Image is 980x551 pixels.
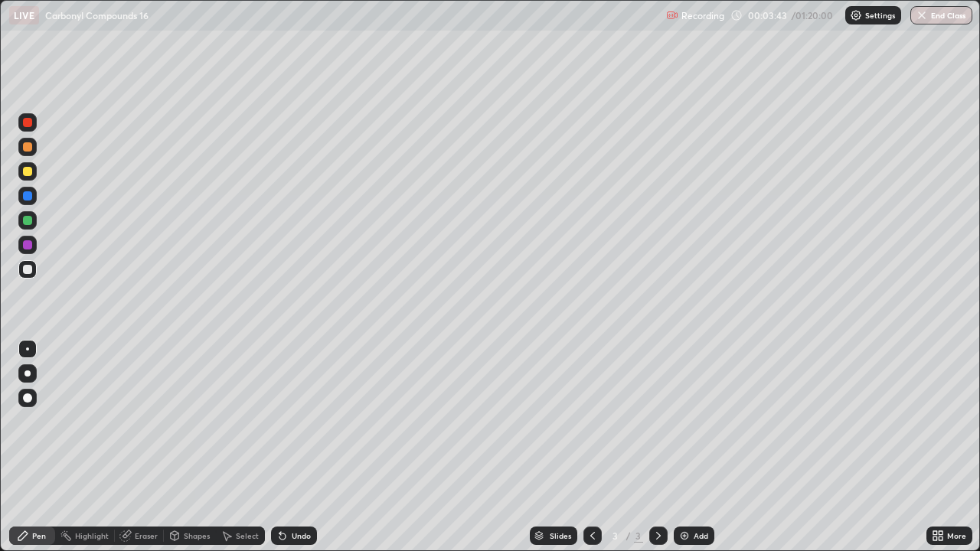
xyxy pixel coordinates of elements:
div: Add [694,532,708,540]
img: recording.375f2c34.svg [666,9,678,21]
div: 3 [634,529,643,543]
div: More [947,532,966,540]
p: Recording [681,10,724,21]
button: End Class [910,6,972,24]
p: Carbonyl Compounds 16 [45,9,149,21]
div: Shapes [184,532,210,540]
img: class-settings-icons [850,9,862,21]
div: Select [236,532,259,540]
img: end-class-cross [916,9,928,21]
p: Settings [865,11,895,19]
div: Undo [292,532,311,540]
div: Highlight [75,532,109,540]
img: add-slide-button [678,530,691,542]
div: Slides [550,532,571,540]
div: Pen [32,532,46,540]
div: / [626,531,631,540]
div: 3 [608,531,623,540]
div: Eraser [135,532,158,540]
p: LIVE [14,9,34,21]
